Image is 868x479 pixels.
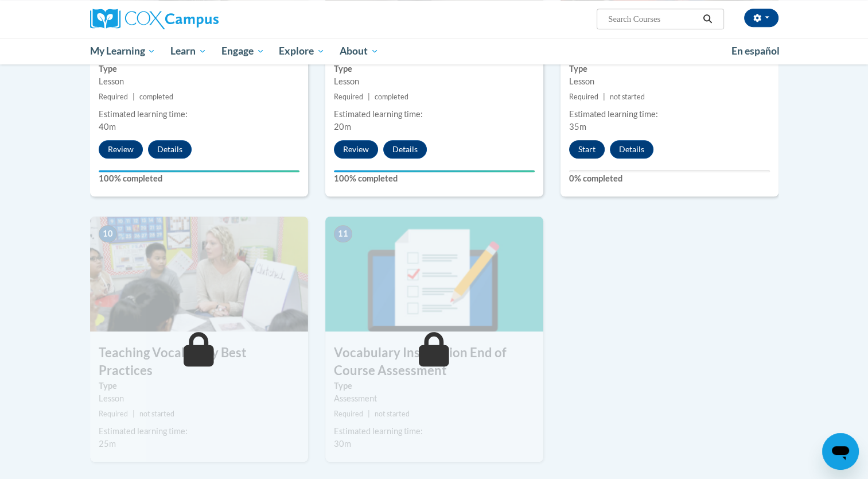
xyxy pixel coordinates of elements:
button: Details [610,140,653,159]
span: Explore [279,44,325,58]
label: 100% completed [334,172,535,185]
span: 20m [334,122,351,132]
span: Required [99,92,128,101]
span: completed [139,92,173,101]
span: Engage [221,44,264,58]
label: Type [99,63,299,75]
img: Course Image [90,217,308,331]
label: Type [334,380,535,392]
button: Start [569,140,605,159]
span: Learn [170,44,207,58]
div: Assessment [334,392,535,405]
span: 10 [99,225,117,242]
span: My Learning [89,44,155,58]
div: Lesson [99,392,299,405]
div: Lesson [569,75,770,88]
label: 0% completed [569,172,770,185]
span: 30m [334,439,351,449]
span: completed [375,92,408,101]
div: Lesson [334,75,535,88]
button: Search [699,12,716,26]
div: Estimated learning time: [99,425,299,438]
button: Review [99,140,143,159]
span: not started [610,92,645,101]
span: | [133,410,135,418]
label: Type [569,63,770,75]
div: Your progress [334,170,535,172]
button: Account Settings [744,9,779,27]
div: Estimated learning time: [334,425,535,438]
div: Main menu [73,38,796,64]
button: Details [383,140,427,159]
span: Required [334,92,363,101]
span: | [133,92,135,101]
span: Required [99,410,128,418]
label: 100% completed [99,172,299,185]
span: Required [569,92,598,101]
span: About [340,44,379,58]
a: Learn [163,38,214,64]
button: Review [334,140,378,159]
a: My Learning [83,38,164,64]
span: 25m [99,439,116,449]
span: | [368,410,370,418]
span: 40m [99,122,116,132]
a: En español [724,39,787,63]
label: Type [334,63,535,75]
span: | [368,92,370,101]
button: Details [148,140,192,159]
div: Estimated learning time: [334,108,535,121]
h3: Teaching Vocabulary Best Practices [90,344,308,380]
div: Estimated learning time: [569,108,770,121]
div: Lesson [99,75,299,88]
span: not started [139,410,174,418]
a: Engage [214,38,272,64]
a: About [332,38,386,64]
label: Type [99,380,299,392]
img: Course Image [325,217,543,331]
img: Cox Campus [90,9,219,29]
h3: Vocabulary Instruction End of Course Assessment [325,344,543,380]
div: Estimated learning time: [99,108,299,121]
div: Your progress [99,170,299,172]
span: Required [334,410,363,418]
span: 11 [334,225,352,242]
span: | [603,92,605,101]
a: Cox Campus [90,9,308,29]
iframe: Button to launch messaging window [822,433,859,470]
span: En español [731,45,780,57]
span: 35m [569,122,586,132]
a: Explore [271,38,332,64]
span: not started [375,410,410,418]
input: Search Courses [607,12,699,26]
